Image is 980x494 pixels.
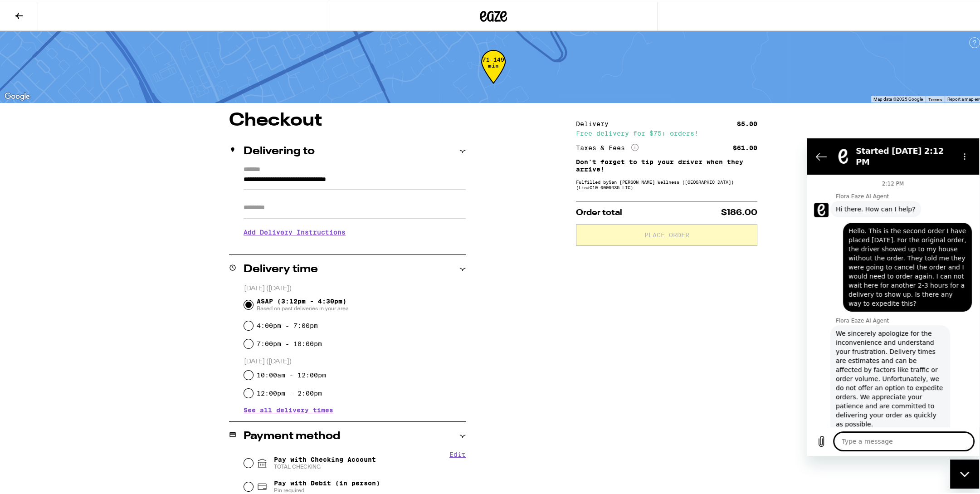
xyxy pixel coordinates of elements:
label: 12:00pm - 2:00pm [257,388,322,395]
span: Map data ©2025 Google [873,95,923,100]
iframe: Messaging window [807,137,979,454]
div: Free delivery for $75+ orders! [576,128,757,135]
div: $5.00 [737,119,757,125]
a: Terms [928,95,942,100]
iframe: Button to launch messaging window, conversation in progress [950,458,979,487]
div: 71-149 min [481,55,506,89]
a: Open this area in Google Maps (opens a new window) [2,89,32,101]
span: ASAP (3:12pm - 4:30pm) [257,296,349,310]
button: Place Order [576,222,757,244]
span: Pay with Checking Account [274,454,376,469]
p: Don't forget to tip your driver when they arrive! [576,157,757,171]
img: Google [2,89,32,101]
div: Taxes & Fees [576,142,639,150]
h2: Delivery time [244,262,318,273]
button: See all delivery times [244,405,333,411]
p: We'll contact you at [PHONE_NUMBER] when we arrive [244,241,466,248]
label: 10:00am - 12:00pm [257,370,326,377]
div: Delivery [576,119,615,125]
p: [DATE] ([DATE]) [244,283,466,291]
p: [DATE] ([DATE]) [244,356,466,364]
h2: Delivering to [244,144,315,155]
span: Pay with Debit (in person) [274,478,380,485]
div: $61.00 [733,143,757,149]
span: Order total [576,207,622,215]
label: 4:00pm - 7:00pm [257,320,318,328]
span: Pin required [274,485,380,492]
span: Place Order [644,230,689,236]
div: Fulfilled by San [PERSON_NAME] Wellness ([GEOGRAPHIC_DATA]) (Lic# C10-0000435-LIC ) [576,177,757,188]
h1: Checkout [229,110,466,128]
span: Based on past deliveries in your area [257,303,349,310]
span: $186.00 [721,207,757,215]
span: TOTAL CHECKING [274,461,376,469]
button: Edit [449,449,466,456]
label: 7:00pm - 10:00pm [257,338,322,346]
h2: Payment method [244,429,340,440]
h3: Add Delivery Instructions [244,220,466,241]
